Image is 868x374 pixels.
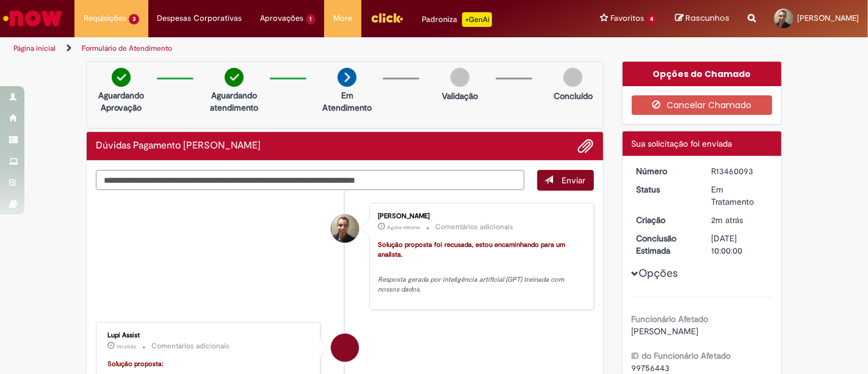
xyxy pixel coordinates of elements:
div: Padroniza [422,12,492,27]
p: Aguardando atendimento [204,89,264,114]
p: Concluído [554,90,593,102]
span: 4 [646,14,657,24]
dt: Conclusão Estimada [627,232,703,257]
dt: Status [627,183,703,196]
button: Adicionar anexos [578,138,594,154]
font: Solução proposta: [107,359,164,369]
div: Jonathan Moreira [331,215,359,243]
p: Aguardando Aprovação [92,89,151,114]
img: ServiceNow [1,6,64,31]
ul: Trilhas de página [9,37,570,60]
button: Enviar [537,170,594,191]
a: Página inicial [13,43,56,53]
span: 2m atrás [711,215,743,226]
b: Funcionário Afetado [632,313,709,324]
img: click_logo_yellow_360x200.png [371,9,403,27]
h2: Dúvidas Pagamento de Salário Histórico de tíquete [96,141,261,152]
span: [PERSON_NAME] [797,13,859,23]
div: [PERSON_NAME] [378,213,581,220]
div: R13460093 [711,165,768,177]
textarea: Digite sua mensagem aqui... [96,170,524,190]
span: Favoritos [610,12,644,24]
em: Resposta gerada por inteligência artificial (GPT) treinada com nossos dados. [378,275,566,294]
div: Em Tratamento [711,183,768,208]
span: Despesas Corporativas [157,12,242,24]
b: ID do Funcionário Afetado [632,350,731,361]
p: Validação [442,90,478,102]
img: check-circle-green.png [225,68,244,87]
small: Comentários adicionais [435,222,513,232]
dt: Número [627,165,703,177]
div: [DATE] 10:00:00 [711,232,768,257]
time: 28/08/2025 21:32:25 [711,215,743,226]
img: img-circle-grey.png [563,68,582,87]
div: Opções do Chamado [623,62,782,86]
a: Rascunhos [675,13,729,24]
img: arrow-next.png [338,68,356,87]
div: 28/08/2025 21:32:25 [711,214,768,226]
span: Sua solicitação foi enviada [632,138,732,149]
span: [PERSON_NAME] [632,326,699,337]
span: Enviar [562,175,586,186]
p: +GenAi [462,12,492,27]
span: 1m atrás [117,343,136,350]
button: Cancelar Chamado [632,95,773,115]
span: Aprovações [261,12,304,24]
span: 1 [306,14,316,24]
span: More [333,12,352,24]
img: check-circle-green.png [112,68,131,87]
time: 28/08/2025 21:32:32 [117,343,136,350]
span: Rascunhos [685,12,729,24]
span: 99756443 [632,362,670,373]
span: 3 [129,14,139,24]
dt: Criação [627,214,703,226]
span: Requisições [84,12,126,24]
span: Agora mesmo [387,224,420,231]
a: Formulário de Atendimento [82,43,172,53]
p: Em Atendimento [317,89,377,114]
small: Comentários adicionais [151,341,230,351]
font: Solução proposta foi recusada, estou encaminhando para um analista. [378,240,567,259]
img: img-circle-grey.png [450,68,469,87]
div: Lupi Assist [331,334,359,362]
div: Lupi Assist [107,332,311,339]
time: 28/08/2025 21:33:30 [387,224,420,231]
